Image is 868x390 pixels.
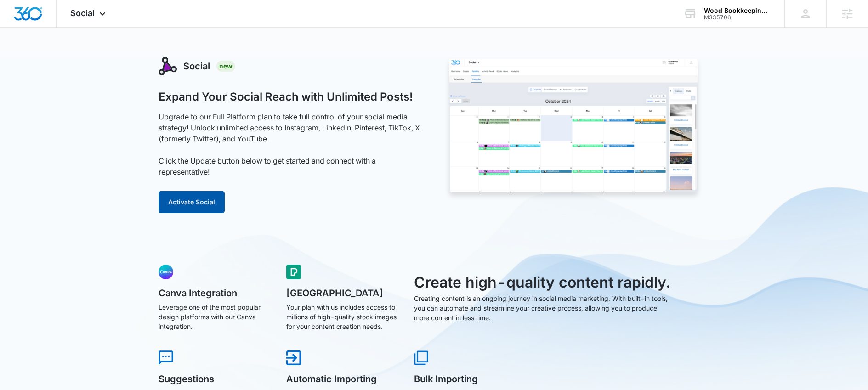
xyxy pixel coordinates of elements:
button: Activate Social [159,191,225,213]
p: Upgrade to our Full Platform plan to take full control of your social media strategy! Unlock unli... [159,111,424,177]
h5: [GEOGRAPHIC_DATA] [286,288,401,298]
p: Leverage one of the most popular design platforms with our Canva integration. [159,302,273,331]
p: Creating content is an ongoing journey in social media marketing. With built-in tools, you can au... [414,294,672,322]
div: New [216,61,235,72]
p: Your plan with us includes access to millions of high-quality stock images for your content creat... [286,302,401,331]
span: Social [70,8,95,18]
h3: Create high-quality content rapidly. [414,271,672,294]
h3: Social [183,59,210,73]
div: account name [704,7,771,14]
h1: Expand Your Social Reach with Unlimited Posts! [159,90,413,104]
h5: Suggestions [159,374,273,384]
h5: Canva Integration [159,288,273,298]
h5: Bulk Importing [414,374,529,384]
div: account id [704,14,771,21]
h5: Automatic Importing [286,374,401,384]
